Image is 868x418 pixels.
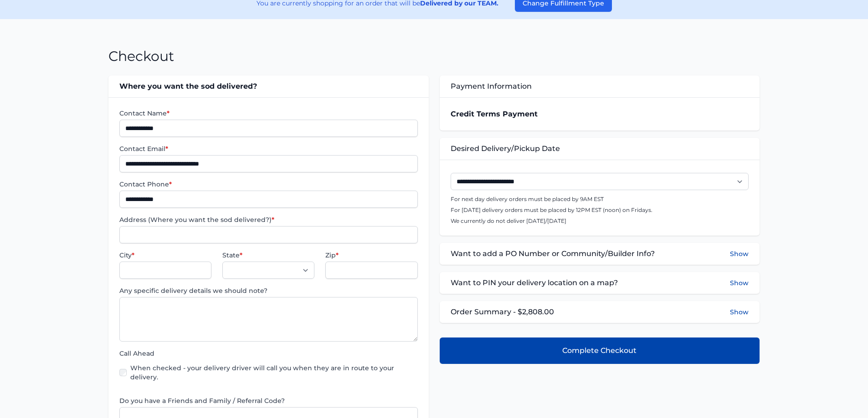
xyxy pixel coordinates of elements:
p: We currently do not deliver [DATE]/[DATE] [451,217,749,225]
label: Do you have a Friends and Family / Referral Code? [119,396,417,405]
button: Show [730,277,749,288]
span: Want to PIN your delivery location on a map? [451,277,618,288]
strong: Credit Terms Payment [451,110,538,118]
label: Any specific delivery details we should note? [119,286,417,295]
span: Order Summary - $2,808.00 [451,307,554,317]
div: Desired Delivery/Pickup Date [440,138,760,160]
label: State [222,251,314,260]
label: Address (Where you want the sod delivered?) [119,215,417,224]
label: Contact Name [119,109,417,118]
label: When checked - your delivery driver will call you when they are in route to your delivery. [130,363,417,382]
label: Zip [325,251,417,260]
div: Payment Information [440,76,760,97]
button: Complete Checkout [440,337,760,364]
p: For next day delivery orders must be placed by 9AM EST [451,196,749,203]
div: Where you want the sod delivered? [108,76,428,97]
button: Show [730,248,749,259]
span: Complete Checkout [562,345,637,356]
p: For [DATE] delivery orders must be placed by 12PM EST (noon) on Fridays. [451,206,749,214]
label: Call Ahead [119,349,417,358]
h1: Checkout [108,48,174,65]
button: Show [730,307,749,317]
label: Contact Email [119,144,417,153]
span: Want to add a PO Number or Community/Builder Info? [451,248,655,259]
label: Contact Phone [119,180,417,189]
label: City [119,251,211,260]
